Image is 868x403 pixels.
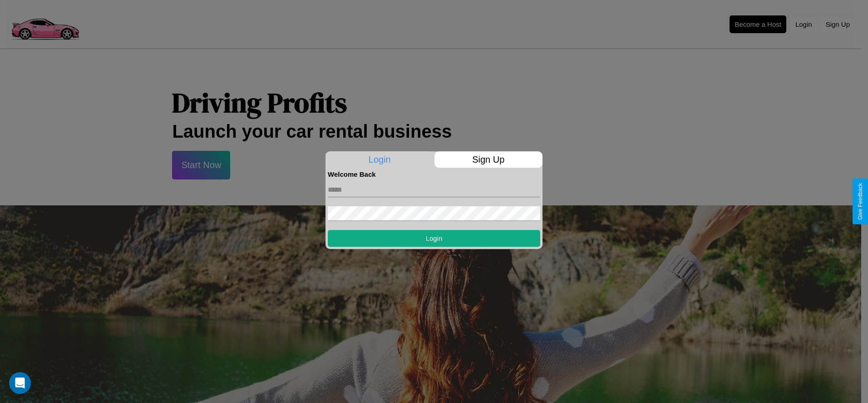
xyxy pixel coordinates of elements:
[328,230,540,247] button: Login
[9,372,31,394] div: Open Intercom Messenger
[325,151,434,168] p: Login
[328,170,540,178] h4: Welcome Back
[857,183,863,220] div: Give Feedback
[434,151,543,168] p: Sign Up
